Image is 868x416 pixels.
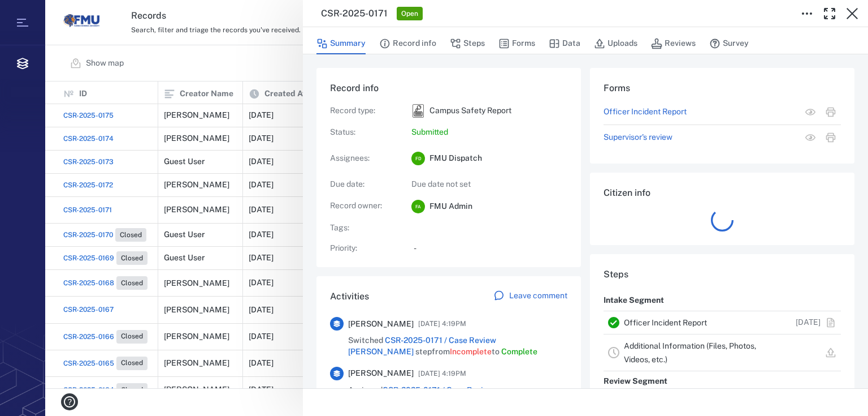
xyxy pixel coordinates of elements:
a: Supervisor's review [604,132,672,143]
p: Review Segment [604,371,667,392]
button: View form in the step [800,127,821,148]
button: Close [841,2,863,25]
a: Officer Incident Report [604,106,687,118]
button: Survey [709,33,749,54]
a: Additional Information (Files, Photos, Videos, etc.) [624,341,756,364]
button: Print form [821,102,841,122]
h6: Steps [604,268,841,281]
p: [DATE] [796,317,821,328]
a: CSR-2025-0171 / Case Review [PERSON_NAME] [348,385,494,406]
h6: Record info [330,82,567,95]
button: Print form [821,127,841,148]
span: FMU Admin [429,201,472,212]
span: [DATE] 4:19PM [418,367,466,380]
div: Campus Safety Report [411,104,425,118]
button: Forms [498,33,535,54]
span: Help [25,8,49,18]
h6: Forms [604,82,841,95]
span: FMU Dispatch [429,153,482,164]
p: Intake Segment [604,290,664,311]
p: Submitted [411,127,567,138]
button: Toggle to Edit Boxes [796,2,818,25]
button: Toggle Fullscreen [818,2,841,25]
a: Leave comment [493,290,567,303]
span: Assigned step to [348,385,567,407]
p: Assignees : [330,153,398,164]
span: [DATE] 4:19PM [418,317,466,331]
div: Citizen info [590,173,854,254]
a: CSR-2025-0171 / Case Review [PERSON_NAME] [348,336,496,356]
span: Incomplete [450,347,492,356]
button: Uploads [594,33,637,54]
button: View form in the step [800,102,821,122]
img: icon Campus Safety Report [411,104,425,118]
h3: CSR-2025-0171 [321,7,388,20]
p: Record type : [330,105,398,117]
a: Officer Incident Report [624,318,707,327]
p: Tags : [330,222,398,234]
button: Summary [316,33,366,54]
button: Reviews [651,33,696,54]
span: Switched step from to [348,335,567,357]
h6: Activities [330,290,369,303]
p: Status : [330,127,398,138]
p: Priority : [330,243,398,254]
button: Data [549,33,580,54]
p: Due date not set [411,179,567,190]
p: Campus Safety Report [429,105,511,117]
button: Record info [379,33,436,54]
p: - [414,243,567,254]
span: [PERSON_NAME] [348,368,414,379]
button: Steps [450,33,485,54]
span: Open [399,9,420,19]
p: Due date : [330,179,398,190]
div: FormsOfficer Incident ReportView form in the stepPrint formSupervisor's reviewView form in the st... [590,68,854,173]
p: Record owner : [330,200,398,212]
span: [PERSON_NAME] [348,319,414,330]
p: Leave comment [509,290,567,302]
span: Complete [501,347,537,356]
div: F D [411,152,425,165]
h6: Citizen info [604,186,841,200]
div: F A [411,200,425,213]
div: Record infoRecord type:icon Campus Safety ReportCampus Safety ReportStatus:SubmittedAssignees:FDF... [316,68,581,276]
